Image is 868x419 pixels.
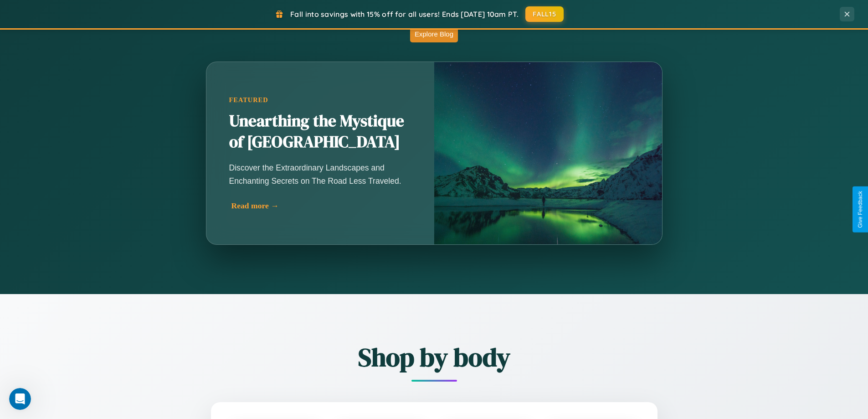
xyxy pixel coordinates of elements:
[231,201,414,211] div: Read more →
[229,111,411,153] h2: Unearthing the Mystique of [GEOGRAPHIC_DATA]
[9,388,31,410] iframe: Intercom live chat
[161,340,708,375] h2: Shop by body
[229,161,411,187] p: Discover the Extraordinary Landscapes and Enchanting Secrets on The Road Less Traveled.
[857,191,863,228] div: Give Feedback
[525,6,564,22] button: FALL15
[229,96,411,104] div: Featured
[290,10,519,19] span: Fall into savings with 15% off for all users! Ends [DATE] 10am PT.
[410,26,458,42] button: Explore Blog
